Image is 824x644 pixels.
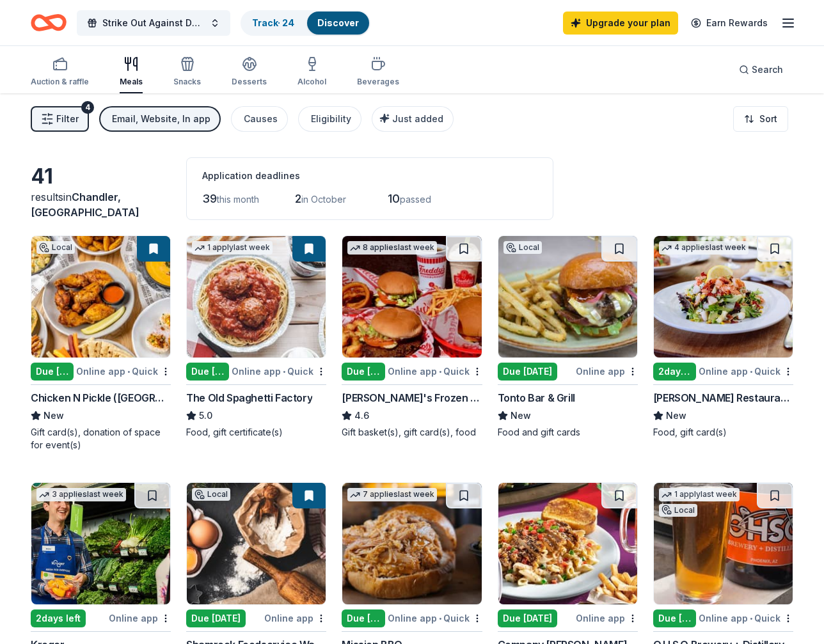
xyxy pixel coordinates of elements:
div: Snacks [173,77,201,87]
div: Online app Quick [388,363,482,379]
div: Due [DATE] [31,363,74,381]
div: Auction & raffle [31,77,89,87]
button: Causes [231,106,288,132]
a: Earn Rewards [683,12,775,35]
div: Food and gift cards [498,426,638,439]
div: 4 [81,101,94,114]
div: Food, gift card(s) [653,426,793,439]
div: Online app Quick [699,610,793,626]
span: • [439,613,441,624]
img: Image for Cameron Mitchell Restaurants [654,236,793,357]
a: Image for Tonto Bar & GrillLocalDue [DATE]Online appTonto Bar & GrillNewFood and gift cards [498,235,638,439]
span: • [283,366,285,377]
span: this month [217,194,259,205]
button: Just added [372,106,454,132]
div: 7 applies last week [347,488,437,501]
button: Beverages [357,51,399,93]
div: Due [DATE] [186,363,229,381]
div: Local [659,504,697,517]
button: Meals [120,51,143,93]
a: Image for Cameron Mitchell Restaurants4 applieslast week2days leftOnline app•Quick[PERSON_NAME] R... [653,235,793,439]
button: Alcohol [297,51,326,93]
div: Online app [109,610,171,626]
div: Online app Quick [232,363,326,379]
div: Online app [576,363,638,379]
div: Email, Website, In app [112,111,210,127]
div: Due [DATE] [653,609,696,627]
img: Image for Tonto Bar & Grill [498,236,637,357]
div: Desserts [232,77,267,87]
div: Online app Quick [699,363,793,379]
a: Discover [317,17,359,28]
button: Desserts [232,51,267,93]
span: 10 [388,192,400,205]
span: • [750,613,752,624]
div: Chicken N Pickle ([GEOGRAPHIC_DATA]) [31,390,171,405]
span: New [511,408,531,423]
div: Gift card(s), donation of space for event(s) [31,426,171,452]
div: Application deadlines [202,168,537,184]
div: The Old Spaghetti Factory [186,390,312,405]
div: Eligibility [311,111,351,127]
img: Image for Company Brinker [498,483,637,604]
button: Sort [733,106,788,132]
a: Track· 24 [252,17,294,28]
span: • [439,366,441,377]
div: Beverages [357,77,399,87]
img: Image for Mission BBQ [342,483,481,604]
div: Meals [120,77,143,87]
span: in [31,191,139,219]
div: 1 apply last week [192,241,273,255]
div: Causes [244,111,278,127]
button: Filter4 [31,106,89,132]
span: Search [752,62,783,77]
span: Sort [759,111,777,127]
a: Image for Freddy's Frozen Custard & Steakburgers8 applieslast weekDue [DATE]Online app•Quick[PERS... [342,235,482,439]
a: Image for Chicken N Pickle (Glendale)LocalDue [DATE]Online app•QuickChicken N Pickle ([GEOGRAPHIC... [31,235,171,452]
div: Local [192,488,230,501]
div: Alcohol [297,77,326,87]
div: Local [36,241,75,254]
div: Local [503,241,542,254]
span: Chandler, [GEOGRAPHIC_DATA] [31,191,139,219]
button: Strike Out Against Domestic Violence [77,10,230,36]
span: passed [400,194,431,205]
img: Image for Freddy's Frozen Custard & Steakburgers [342,236,481,357]
div: 3 applies last week [36,488,126,501]
img: Image for Shamrock Foodservice Warehouse [187,483,326,604]
div: [PERSON_NAME] Restaurants [653,390,793,405]
span: 5.0 [199,408,212,423]
button: Auction & raffle [31,51,89,93]
button: Track· 24Discover [241,10,370,36]
a: Image for The Old Spaghetti Factory1 applylast weekDue [DATE]Online app•QuickThe Old Spaghetti Fa... [186,235,326,439]
div: results [31,189,171,220]
button: Eligibility [298,106,361,132]
div: Online app Quick [76,363,171,379]
button: Email, Website, In app [99,106,221,132]
div: Due [DATE] [186,609,246,627]
div: Online app [264,610,326,626]
button: Search [729,57,793,82]
img: Image for O.H.S.O Brewery + Distillery [654,483,793,604]
div: 4 applies last week [659,241,749,255]
div: Due [DATE] [498,609,557,627]
div: Due [DATE] [342,609,384,627]
div: Online app Quick [388,610,482,626]
a: Upgrade your plan [563,12,678,35]
div: 8 applies last week [347,241,437,255]
img: Image for Chicken N Pickle (Glendale) [31,236,170,357]
div: 41 [31,164,171,189]
span: 4.6 [354,408,369,423]
div: 1 apply last week [659,488,740,501]
div: Online app [576,610,638,626]
button: Snacks [173,51,201,93]
span: Just added [392,113,443,124]
span: Filter [56,111,79,127]
span: • [750,366,752,377]
div: Tonto Bar & Grill [498,390,575,405]
img: Image for Kroger [31,483,170,604]
span: 2 [295,192,301,205]
div: 2 days left [31,609,86,627]
a: Home [31,8,67,38]
div: Gift basket(s), gift card(s), food [342,426,482,439]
